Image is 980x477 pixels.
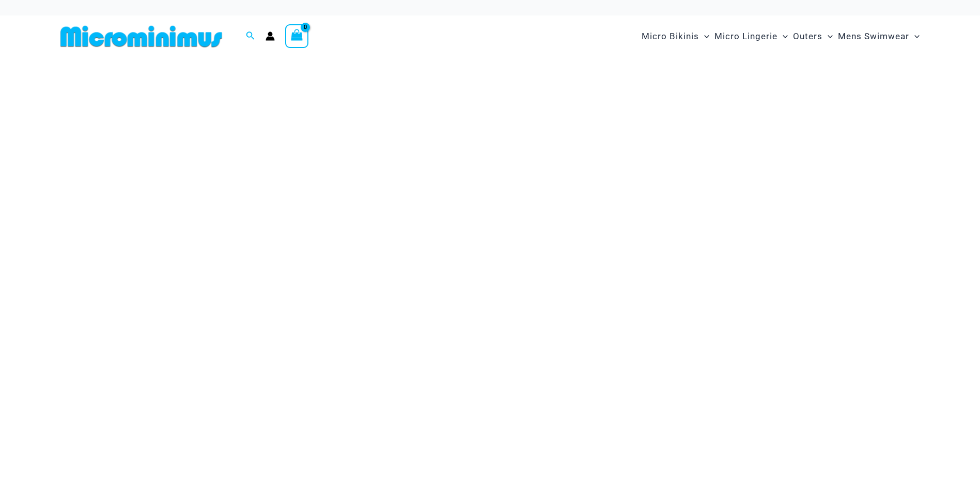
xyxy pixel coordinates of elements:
[835,21,922,52] a: Mens SwimwearMenu ToggleMenu Toggle
[637,19,924,54] nav: Site Navigation
[266,31,275,41] a: Account icon link
[790,21,835,52] a: OutersMenu ToggleMenu Toggle
[714,23,777,50] span: Micro Lingerie
[777,23,788,50] span: Menu Toggle
[642,23,699,50] span: Micro Bikinis
[909,23,920,50] span: Menu Toggle
[285,24,309,48] a: View Shopping Cart, empty
[246,30,255,43] a: Search icon link
[838,23,909,50] span: Mens Swimwear
[712,21,790,52] a: Micro LingerieMenu ToggleMenu Toggle
[793,23,822,50] span: Outers
[822,23,833,50] span: Menu Toggle
[56,25,226,48] img: MM SHOP LOGO FLAT
[699,23,709,50] span: Menu Toggle
[639,21,712,52] a: Micro BikinisMenu ToggleMenu Toggle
